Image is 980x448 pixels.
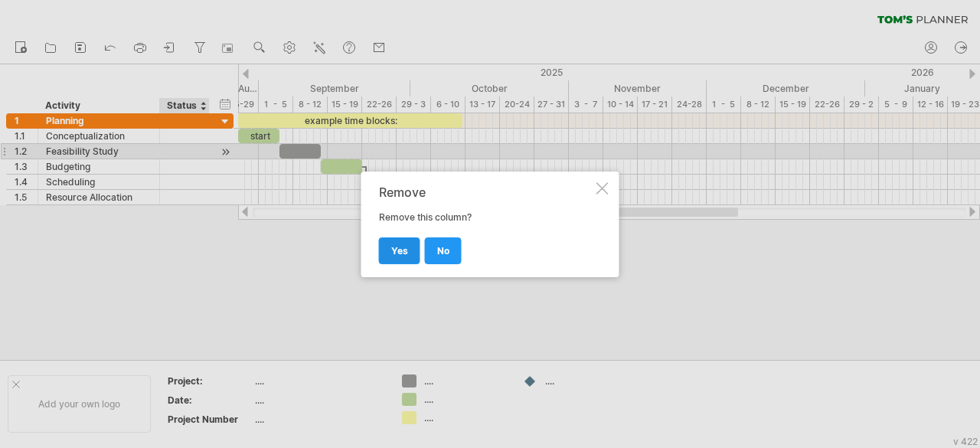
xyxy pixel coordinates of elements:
div: Remove [379,185,593,199]
a: no [425,237,462,264]
span: yes [391,245,408,257]
span: no [437,245,449,257]
div: Remove this column? [379,185,593,263]
a: yes [379,237,420,264]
